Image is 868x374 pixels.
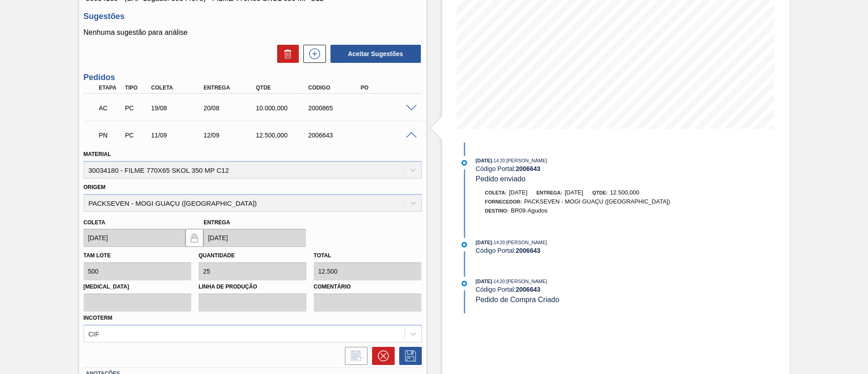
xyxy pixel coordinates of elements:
div: CIF [89,330,99,337]
label: Quantidade [198,252,235,259]
span: [DATE] [476,240,492,245]
span: Pedido de Compra Criado [476,296,559,303]
div: 12/09/2025 [201,132,260,139]
div: 2006643 [306,132,365,139]
button: Aceitar Sugestões [330,45,421,63]
div: Pedido de Compra [123,104,150,112]
img: atual [462,160,467,166]
h3: Sugestões [84,12,422,21]
div: Nova sugestão [299,45,326,63]
div: Código Portal: [476,165,690,172]
label: Tam lote [84,252,111,259]
div: 10.000,000 [254,104,312,112]
span: Pedido enviado [476,175,525,183]
div: Aceitar Sugestões [326,44,422,64]
div: 20/08/2025 [201,104,260,112]
div: Aguardando Composição de Carga [97,98,124,118]
div: Qtde [254,85,312,91]
label: Linha de Produção [198,280,307,294]
span: Entrega: [537,190,562,195]
span: [DATE] [476,158,492,163]
span: Coleta: [485,190,507,195]
div: Salvar Pedido [395,347,422,365]
span: - 14:20 [492,279,505,284]
strong: 2006643 [516,165,541,172]
div: Pedido de Compra [123,132,150,139]
strong: 2006643 [516,286,541,293]
div: Etapa [97,85,124,91]
strong: 2006643 [516,247,541,254]
span: 12.500,000 [610,189,639,196]
div: 2000865 [306,104,365,112]
span: Destino: [485,208,509,213]
span: Fornecedor: [485,199,522,204]
span: BR09-Agudos [511,207,547,214]
div: 12.500,000 [254,132,312,139]
label: Coleta [84,219,105,226]
label: [MEDICAL_DATA] [84,280,192,294]
label: Incoterm [84,315,113,321]
div: Informar alteração no pedido [340,347,368,365]
span: Qtde: [592,190,608,195]
label: Origem [84,184,106,190]
div: 19/08/2025 [149,104,208,112]
img: locked [189,232,200,243]
span: - 14:20 [492,158,505,163]
p: AC [99,104,122,112]
span: [DATE] [565,189,583,196]
div: PO [359,85,417,91]
div: Pedido em Negociação [97,125,124,145]
div: Excluir Sugestões [273,45,299,63]
img: atual [462,281,467,286]
span: : [PERSON_NAME] [505,279,547,284]
input: dd/mm/yyyy [203,229,306,247]
h3: Pedidos [84,73,422,82]
label: Material [84,151,111,157]
span: PACKSEVEN - MOGI GUAÇU ([GEOGRAPHIC_DATA]) [524,198,670,205]
img: atual [462,242,467,247]
span: : [PERSON_NAME] [505,240,547,245]
div: Código Portal: [476,247,690,254]
p: Nenhuma sugestão para análise [84,28,422,37]
div: Entrega [201,85,260,91]
label: Entrega [203,219,230,226]
div: Cancelar pedido [368,347,395,365]
span: [DATE] [509,189,528,196]
input: dd/mm/yyyy [84,229,186,247]
p: PN [99,132,122,139]
span: [DATE] [476,279,492,284]
label: Comentário [314,280,422,294]
div: Tipo [123,85,150,91]
span: : [PERSON_NAME] [505,158,547,163]
span: - 14:20 [492,240,505,245]
label: Total [314,252,331,259]
div: Coleta [149,85,208,91]
div: Código [306,85,365,91]
div: 11/09/2025 [149,132,208,139]
button: locked [185,229,203,247]
div: Código Portal: [476,286,690,293]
